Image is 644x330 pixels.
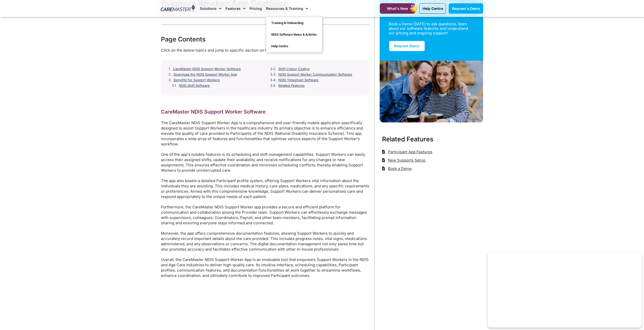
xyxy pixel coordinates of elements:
p: The CareMaster NDIS Support Worker App is a comprehensive and user-friendly mobile application sp... [161,120,369,147]
h2: CareMaster NDIS Support Worker Software [161,108,369,115]
a: Participant App Features [382,148,432,156]
div: Page Contents [161,35,369,44]
a: NDIS Timesheet Software [278,78,319,82]
span: What's New [387,6,408,11]
a: Related Features [278,84,305,88]
span: Participant App Features [387,148,432,156]
a: CareMaster NDIS Support Worker Software [173,67,241,71]
a: What's New [380,3,415,14]
p: Furthermore, the CareMaster NDIS Support Worker app provides a secure and efficient platform for ... [161,204,369,226]
ul: Resources & Training [266,17,322,52]
p: Overall, the CareMaster NDIS Support Worker App is an invaluable tool that empowers Support Worke... [161,257,369,278]
a: NDIS Software News & Articles [266,29,322,40]
img: Support Worker and NDIS Participant out for a coffee. [380,61,483,122]
span: Request Demo [394,44,420,48]
span: New Supports Setup [387,156,425,164]
a: NDIS Support Worker Communication Software [278,73,352,77]
a: Request Demo [389,40,425,52]
a: Request a Demo [449,3,483,14]
a: Training & Onboarding [266,17,322,29]
h3: Related Features [382,135,481,144]
p: The app also boasts a detailed Participant profile system, offering Support Workers vital informa... [161,178,369,199]
p: One of the app’s notable features is its scheduling and shift management capabilities. Support Wo... [161,152,369,173]
div: Click on the below topics and jump to specific section on this page. [161,48,369,53]
a: Shift Colour Coding [278,67,309,71]
p: Moreover, the app offers comprehensive documentation features, allowing Support Workers to quickl... [161,231,369,252]
a: Book a Demo [382,164,412,173]
span: Help Centre [422,6,443,11]
span: Request a Demo [452,6,480,11]
span: Book a Demo [387,164,412,173]
iframe: Popup CTA [488,253,641,327]
a: Help Centre [419,3,446,14]
a: New Supports Setup [382,156,425,164]
a: Benefits for Support Workers [174,78,220,82]
div: Book a Demo [DATE] to ask questions, learn about our software features and understand our pricing... [389,22,468,35]
a: Help Centre [266,40,322,52]
a: NDIS Shift Software [179,84,210,88]
img: CareMaster Logo [161,5,195,12]
a: Download the NDIS Support Worker App [174,73,237,77]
